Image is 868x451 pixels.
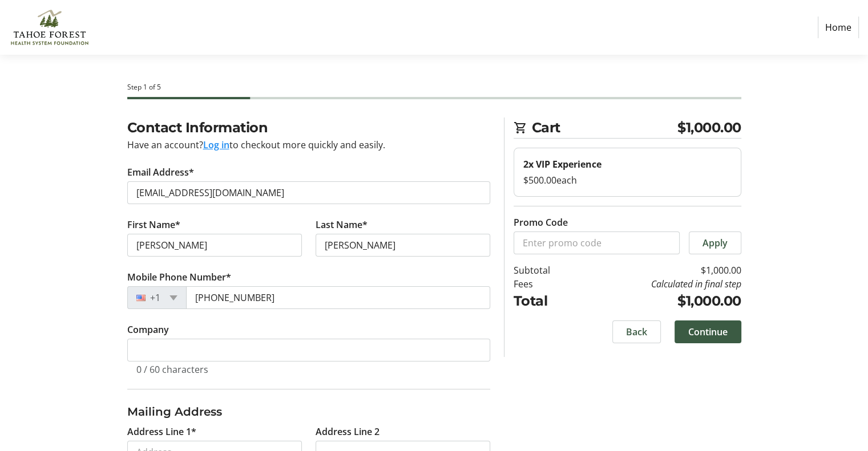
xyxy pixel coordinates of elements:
[127,403,490,420] h3: Mailing Address
[532,117,678,138] span: Cart
[514,216,568,229] label: Promo Code
[514,277,579,291] td: Fees
[127,425,196,438] label: Address Line 1*
[514,291,579,311] td: Total
[523,158,601,170] strong: 2x VIP Experience
[127,323,169,336] label: Company
[9,5,90,50] img: Tahoe Forest Health System Foundation's Logo
[127,270,231,284] label: Mobile Phone Number*
[127,165,194,179] label: Email Address*
[186,286,490,309] input: (201) 555-0123
[136,363,208,376] tr-character-limit: 0 / 60 characters
[316,218,368,231] label: Last Name*
[514,231,680,254] input: Enter promo code
[523,173,732,187] div: $500.00 each
[127,117,490,138] h2: Contact Information
[677,117,741,138] span: $1,000.00
[688,325,728,339] span: Continue
[689,231,741,254] button: Apply
[579,277,741,291] td: Calculated in final step
[316,425,380,438] label: Address Line 2
[579,291,741,311] td: $1,000.00
[579,263,741,277] td: $1,000.00
[127,218,180,231] label: First Name*
[703,236,728,250] span: Apply
[127,82,741,92] div: Step 1 of 5
[626,325,647,339] span: Back
[675,320,741,343] button: Continue
[612,320,661,343] button: Back
[127,138,490,152] div: Have an account? to checkout more quickly and easily.
[203,138,229,152] button: Log in
[818,17,859,38] a: Home
[514,263,579,277] td: Subtotal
